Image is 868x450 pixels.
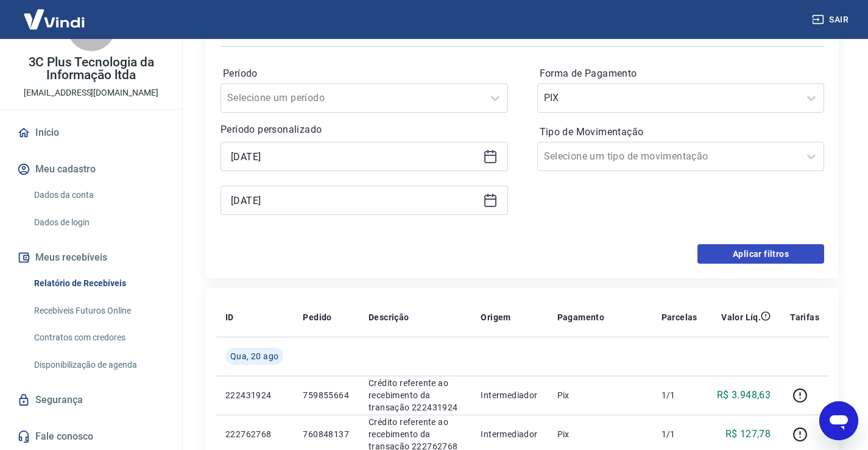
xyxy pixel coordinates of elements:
p: Intermediador [481,389,537,401]
span: Qua, 20 ago [230,350,278,362]
p: Período personalizado [221,122,508,137]
a: Contratos com credores [29,325,168,350]
p: R$ 3.948,63 [717,388,771,403]
p: 1/1 [662,428,697,440]
p: [EMAIL_ADDRESS][DOMAIN_NAME] [24,86,158,99]
label: Forma de Pagamento [540,66,822,81]
p: Pagamento [557,311,605,323]
p: Intermediador [481,428,537,440]
p: 222762768 [225,428,283,440]
label: Tipo de Movimentação [540,125,822,139]
p: 3C Plus Tecnologia da Informação ltda [10,56,172,82]
p: 222431924 [225,389,283,401]
a: Recebíveis Futuros Online [29,298,168,323]
img: Vindi [15,1,94,38]
p: Pedido [303,311,331,323]
a: Relatório de Recebíveis [29,271,168,296]
p: 1/1 [662,389,697,401]
label: Período [223,66,506,81]
a: Segurança [15,387,168,413]
p: Parcelas [662,311,697,323]
button: Sair [810,9,853,31]
p: Descrição [369,311,409,323]
a: Fale conosco [15,423,168,450]
p: Tarifas [790,311,819,323]
p: R$ 127,78 [725,427,771,441]
button: Meus recebíveis [15,244,168,271]
p: Pix [557,389,642,401]
button: Aplicar filtros [697,244,824,264]
p: Valor Líq. [721,311,761,323]
p: Pix [557,428,642,440]
iframe: Botão para abrir a janela de mensagens [819,401,858,440]
p: Crédito referente ao recebimento da transação 222431924 [369,377,461,413]
a: Dados da conta [29,183,168,208]
a: Dados de login [29,210,168,235]
button: Meu cadastro [15,156,168,183]
p: ID [225,311,234,323]
input: Data final [231,191,478,209]
p: Origem [481,311,510,323]
p: 760848137 [303,428,349,440]
a: Início [15,119,168,146]
p: 759855664 [303,389,349,401]
a: Disponibilização de agenda [29,353,168,378]
input: Data inicial [231,147,478,166]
